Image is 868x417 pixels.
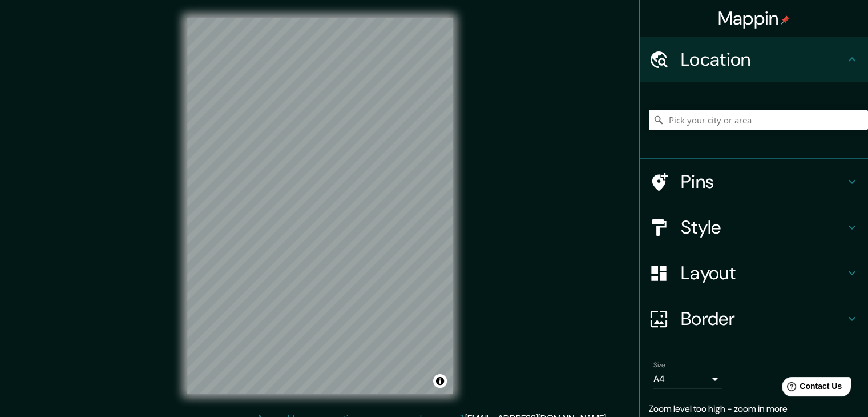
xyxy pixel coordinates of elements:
div: Pins [640,159,868,205]
label: Size [653,360,665,370]
h4: Border [681,307,845,330]
div: Location [640,37,868,82]
input: Pick your city or area [649,110,868,130]
h4: Location [681,48,845,71]
p: Zoom level too high - zoom in more [649,402,859,416]
div: Border [640,296,868,342]
h4: Pins [681,170,845,193]
iframe: Help widget launcher [766,372,855,404]
h4: Layout [681,262,845,284]
h4: Style [681,216,845,239]
canvas: Map [187,18,453,394]
h4: Mappin [718,7,790,30]
div: A4 [653,370,722,388]
img: pin-icon.png [781,15,790,25]
button: Toggle attribution [433,374,447,388]
div: Style [640,205,868,250]
div: Layout [640,250,868,296]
